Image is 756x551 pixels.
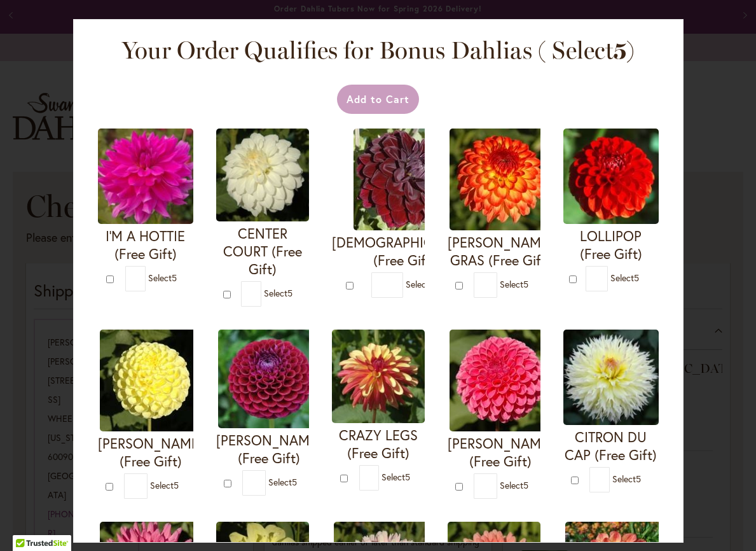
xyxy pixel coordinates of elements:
[100,330,202,431] img: NETTIE (Free Gift)
[111,35,645,66] h2: Your Order Qualifies for Bonus Dahlias ( Select )
[218,330,320,428] img: IVANETTI (Free Gift)
[150,479,179,491] span: Select
[406,278,434,290] span: Select
[148,272,177,284] span: Select
[523,479,528,491] span: 5
[10,506,45,541] iframe: Launch Accessibility Center
[354,129,455,230] img: VOODOO (Free Gift)
[287,287,292,299] span: 5
[610,272,639,284] span: Select
[450,129,551,230] img: MARDY GRAS (Free Gift)
[381,470,410,482] span: Select
[563,227,659,263] h4: LOLLIPOP (Free Gift)
[174,479,179,491] span: 5
[614,36,626,65] span: 5
[523,278,528,290] span: 5
[332,234,478,269] h4: [DEMOGRAPHIC_DATA] (Free Gift)
[500,278,528,290] span: Select
[98,435,203,470] h4: [PERSON_NAME] (Free Gift)
[98,227,193,263] h4: I'M A HOTTIE (Free Gift)
[563,330,659,425] img: CITRON DU CAP (Free Gift)
[634,272,639,284] span: 5
[332,426,425,462] h4: CRAZY LEGS (Free Gift)
[98,129,193,224] img: I'M A HOTTIE (Free Gift)
[612,473,641,485] span: Select
[563,129,659,224] img: LOLLIPOP (Free Gift)
[216,129,309,221] img: CENTER COURT (Free Gift)
[332,330,425,423] img: CRAZY LEGS (Free Gift)
[216,431,322,467] h4: [PERSON_NAME] (Free Gift)
[405,470,410,482] span: 5
[636,473,641,485] span: 5
[268,476,297,488] span: Select
[172,272,177,284] span: 5
[448,234,553,269] h4: [PERSON_NAME] GRAS (Free Gift)
[448,435,553,470] h4: [PERSON_NAME] (Free Gift)
[450,330,551,431] img: REBECCA LYNN (Free Gift)
[500,479,528,491] span: Select
[292,476,297,488] span: 5
[216,225,309,278] h4: CENTER COURT (Free Gift)
[563,428,659,464] h4: CITRON DU CAP (Free Gift)
[264,287,292,299] span: Select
